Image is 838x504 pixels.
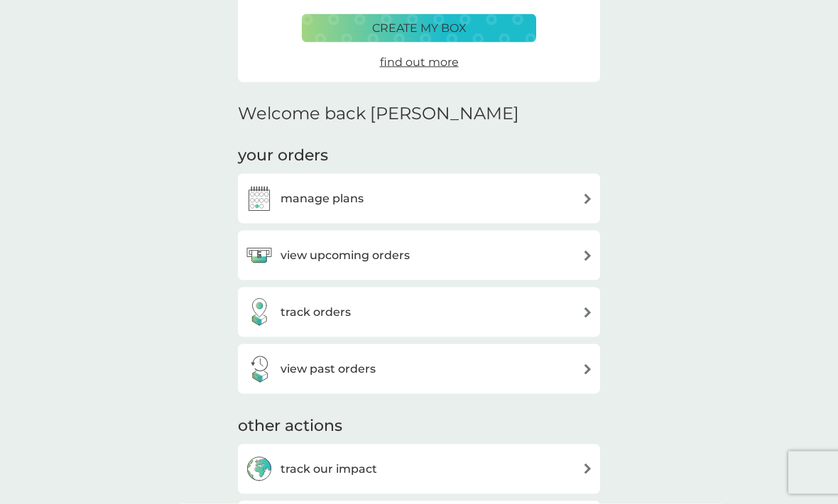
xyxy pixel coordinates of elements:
[281,190,364,208] h3: manage plans
[582,251,593,261] img: arrow right
[281,460,377,478] h3: track our impact
[582,307,593,318] img: arrow right
[238,415,342,437] h3: other actions
[380,55,459,69] span: find out more
[281,303,351,322] h3: track orders
[281,360,376,378] h3: view past orders
[582,364,593,375] img: arrow right
[281,246,410,265] h3: view upcoming orders
[582,464,593,474] img: arrow right
[302,14,536,43] button: create my box
[380,53,459,72] a: find out more
[582,194,593,204] img: arrow right
[238,104,519,124] h2: Welcome back [PERSON_NAME]
[238,145,328,167] h3: your orders
[372,19,467,38] p: create my box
